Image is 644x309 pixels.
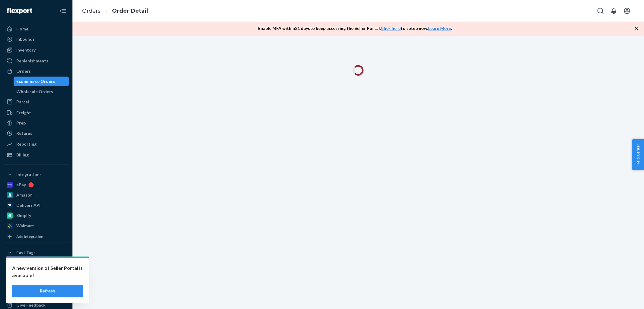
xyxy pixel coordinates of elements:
div: Add Integration [16,234,43,239]
a: Shopify [4,211,69,220]
button: Open account menu [621,5,633,17]
div: Prep [16,120,26,126]
div: Amazon [16,192,33,198]
div: Ecommerce Orders [17,78,55,84]
a: Amazon [4,190,69,200]
button: Integrations [4,170,69,179]
a: Prep [4,118,69,128]
a: Orders [82,8,101,14]
div: Returns [16,130,32,136]
div: Fast Tags [16,250,36,256]
button: Fast Tags [4,248,69,257]
p: Enable MFA within 21 days to keep accessing the Seller Portal. to setup now. . [258,25,452,31]
button: Close Navigation [57,5,69,17]
div: eBay [16,182,26,188]
a: Orders [4,66,69,76]
div: Integrations [16,172,42,178]
div: Give Feedback [16,302,46,308]
button: Refresh [12,285,83,297]
a: Deliverr API [4,200,69,210]
a: Walmart [4,221,69,231]
div: Reporting [16,141,37,147]
p: A new version of Seller Portal is available! [12,264,83,279]
a: Learn More [428,26,451,31]
div: Billing [16,152,29,158]
div: Inbounds [16,36,35,42]
a: Ecommerce Orders [14,77,69,86]
a: Replenishments [4,56,69,66]
button: Help Center [632,139,644,170]
div: Orders [16,68,31,74]
button: Open Search Box [594,5,607,17]
a: Billing [4,150,69,160]
div: Parcel [16,99,29,105]
div: Freight [16,110,31,116]
a: Parcel [4,97,69,107]
div: Deliverr API [16,202,40,208]
div: Replenishments [16,58,48,64]
a: Returns [4,128,69,138]
a: Wholesale Orders [14,87,69,96]
a: Add Fast Tag [4,260,69,267]
a: Talk to Support [4,280,69,289]
a: Help Center [4,290,69,300]
div: Wholesale Orders [17,89,53,95]
div: Walmart [16,223,34,229]
img: Flexport logo [7,8,32,14]
div: Shopify [16,213,31,219]
a: eBay [4,180,69,190]
a: Reporting [4,139,69,149]
a: Add Integration [4,233,69,240]
div: Inventory [16,47,36,53]
a: Inbounds [4,34,69,44]
div: Home [16,26,28,32]
a: Order Detail [112,8,148,14]
a: Home [4,24,69,34]
a: Inventory [4,45,69,55]
button: Open notifications [608,5,620,17]
ol: breadcrumbs [77,2,153,20]
a: Freight [4,108,69,118]
a: Click here [381,26,401,31]
a: Settings [4,270,69,279]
